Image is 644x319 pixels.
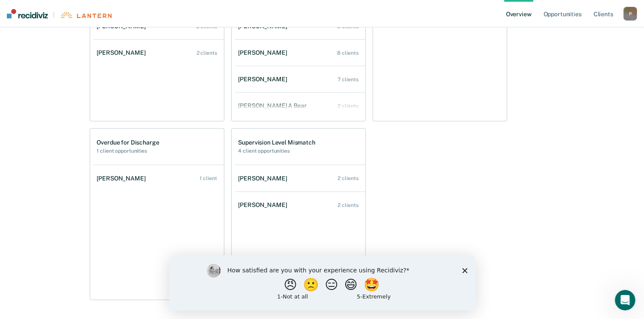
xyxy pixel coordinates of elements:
div: [PERSON_NAME] [97,49,149,56]
a: [PERSON_NAME] 2 clients [235,166,365,191]
h1: Overdue for Discharge [97,139,159,146]
iframe: Survey by Kim from Recidiviz [169,255,475,310]
img: Recidiviz [7,9,48,18]
img: Lantern [60,12,112,18]
button: P [623,7,637,21]
a: [PERSON_NAME] 2 clients [94,41,224,65]
iframe: Intercom live chat [615,290,635,310]
span: | [48,11,60,18]
a: [PERSON_NAME] A Bear 2 clients [235,94,365,118]
div: [PERSON_NAME] [238,175,291,182]
h2: 1 client opportunities [97,148,159,154]
div: 8 clients [338,50,359,56]
div: [PERSON_NAME] [97,175,149,182]
div: [PERSON_NAME] A Bear [238,102,310,109]
a: [PERSON_NAME] 2 clients [235,193,365,217]
div: [PERSON_NAME] [238,49,291,56]
div: 2 clients [338,175,359,181]
a: [PERSON_NAME] 1 client [94,166,224,191]
div: 2 clients [338,103,359,109]
div: 7 clients [338,77,359,83]
h1: Supervision Level Mismatch [238,139,315,146]
div: 2 clients [338,202,359,208]
h2: 4 client opportunities [238,148,315,154]
a: [PERSON_NAME] 8 clients [235,41,365,65]
div: [PERSON_NAME] [238,76,291,83]
a: [PERSON_NAME] 7 clients [235,67,365,92]
div: 1 client [200,175,217,181]
div: [PERSON_NAME] [238,201,291,209]
a: | [7,9,112,18]
div: 2 clients [197,50,217,56]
